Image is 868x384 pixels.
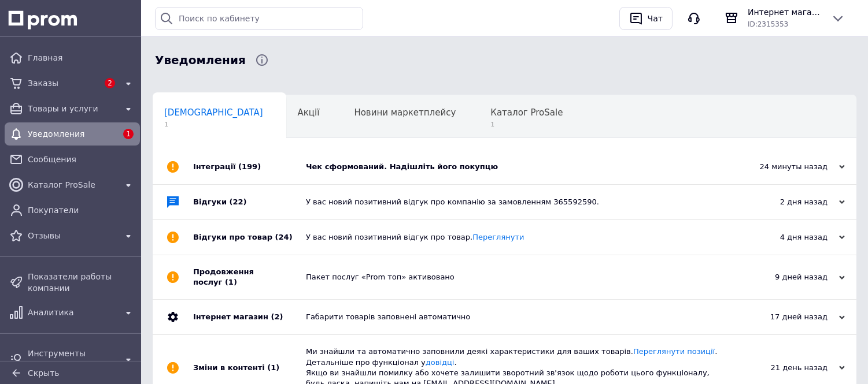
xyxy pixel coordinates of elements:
span: (24) [275,233,293,241]
span: 1 [123,129,134,139]
span: Каталог ProSale [490,107,563,118]
span: 1 [490,120,563,129]
span: Каталог ProSale [28,179,117,191]
span: (1) [267,363,279,372]
a: Переглянути позиції [633,347,715,356]
div: Відгуки про товар [193,220,306,255]
div: У вас новий позитивний відгук про товар. [306,232,729,243]
div: 2 дня назад [729,197,845,207]
div: Чек сформований. Надішліть його покупцю [306,162,729,172]
span: 1 [164,120,263,129]
a: Переглянути [472,233,524,241]
div: 9 дней назад [729,272,845,282]
span: Показатели работы компании [28,271,135,294]
span: Сообщения [28,154,135,165]
input: Поиск по кабинету [155,7,363,30]
span: (199) [238,162,261,171]
span: Заказы [28,77,98,89]
div: 24 минуты назад [729,162,845,172]
span: Уведомления [155,52,246,69]
div: 17 дней назад [729,312,845,322]
div: Інтернет магазин [193,300,306,334]
span: Товары и услуги [28,103,117,114]
span: [DEMOGRAPHIC_DATA] [164,107,263,118]
div: Габарити товарів заповнені автоматично [306,312,729,322]
span: ID: 2315353 [748,20,788,28]
span: Новини маркетплейсу [354,107,456,118]
div: 21 день назад [729,363,845,373]
div: Відгуки [193,185,306,219]
div: Чат [645,10,665,27]
span: Инструменты вебмастера и SEO [28,348,117,371]
div: 4 дня назад [729,232,845,243]
span: 2 [105,78,115,88]
span: Уведомления [28,128,117,140]
span: Акції [298,107,320,118]
span: Покупатели [28,204,135,216]
button: Чат [619,7,673,30]
span: Главная [28,52,135,64]
div: У вас новий позитивний відгук про компанію за замовленням 365592590. [306,197,729,207]
span: Аналитика [28,307,117,318]
span: Интернет магазин ФЕЕРИЯ [748,6,822,18]
span: (2) [271,312,283,321]
div: Інтеграції [193,150,306,184]
span: (1) [225,278,237,286]
span: Отзывы [28,230,117,241]
div: Продовження послуг [193,255,306,299]
div: Пакет послуг «Prom топ» активовано [306,272,729,282]
a: довідці [426,358,455,367]
span: Скрыть [28,368,60,378]
span: (22) [230,197,247,206]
